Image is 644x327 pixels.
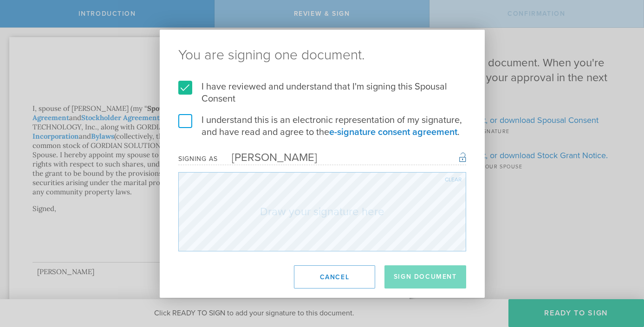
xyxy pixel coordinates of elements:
[178,155,218,163] div: Signing as
[218,151,317,164] div: [PERSON_NAME]
[178,48,466,62] ng-pluralize: You are signing one document.
[329,127,457,138] a: e-signature consent agreement
[178,114,466,138] label: I understand this is an electronic representation of my signature, and have read and agree to the .
[178,81,466,105] label: I have reviewed and understand that I'm signing this Spousal Consent
[384,265,466,289] button: Sign Document
[294,265,375,289] button: Cancel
